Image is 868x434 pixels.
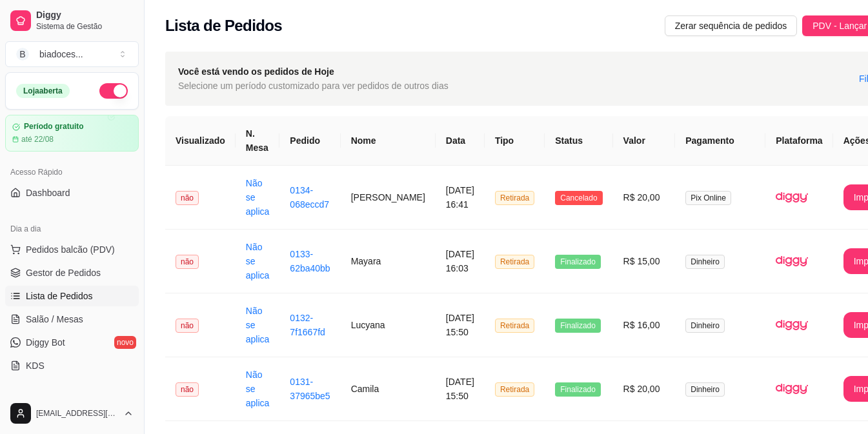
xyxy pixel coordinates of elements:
[675,116,765,166] th: Pagamento
[495,255,534,269] span: Retirada
[665,15,798,36] button: Zerar sequência de pedidos
[613,357,676,421] td: R$ 20,00
[246,306,270,344] a: Não se aplica
[776,309,808,341] img: diggy
[178,66,334,77] strong: Você está vendo os pedidos de Hoje
[5,239,139,260] button: Pedidos balcão (PDV)
[5,5,139,36] a: DiggySistema de Gestão
[36,408,118,419] span: [EMAIL_ADDRESS][DOMAIN_NAME]
[236,116,280,166] th: N. Mesa
[495,382,534,397] span: Retirada
[685,319,725,333] span: Dinheiro
[290,185,329,210] a: 0134-068eccd7
[26,266,101,279] span: Gestor de Pedidos
[495,191,534,205] span: Retirada
[246,178,270,217] a: Não se aplica
[21,134,54,144] article: até 22/08
[613,293,676,357] td: R$ 16,00
[5,162,139,182] div: Acesso Rápido
[5,309,139,330] a: Salão / Mesas
[436,293,485,357] td: [DATE] 15:50
[5,182,139,203] a: Dashboard
[36,21,134,32] span: Sistema de Gestão
[5,41,139,67] button: Select a team
[246,370,270,408] a: Não se aplica
[545,116,612,166] th: Status
[685,255,725,269] span: Dinheiro
[26,186,70,199] span: Dashboard
[555,255,601,269] span: Finalizado
[341,357,436,421] td: Camila
[290,313,325,337] a: 0132-7f1667fd
[39,48,83,61] div: biadoces ...
[26,290,93,302] span: Lista de Pedidos
[675,19,787,33] span: Zerar sequência de pedidos
[685,382,725,397] span: Dinheiro
[555,382,601,397] span: Finalizado
[290,249,330,273] a: 0133-62ba40bb
[5,262,139,283] a: Gestor de Pedidos
[341,116,436,166] th: Nome
[776,181,808,213] img: diggy
[685,191,731,205] span: Pix Online
[5,219,139,239] div: Dia a dia
[26,313,83,326] span: Salão / Mesas
[613,230,676,293] td: R$ 15,00
[176,319,199,333] span: não
[436,230,485,293] td: [DATE] 16:03
[176,382,199,397] span: não
[436,166,485,230] td: [DATE] 16:41
[16,48,29,61] span: B
[613,116,676,166] th: Valor
[776,245,808,277] img: diggy
[26,336,65,349] span: Diggy Bot
[290,377,330,401] a: 0131-37965be5
[341,230,436,293] td: Mayara
[16,84,70,98] div: Loja aberta
[613,166,676,230] td: R$ 20,00
[36,10,134,21] span: Diggy
[5,286,139,306] a: Lista de Pedidos
[26,243,115,256] span: Pedidos balcão (PDV)
[485,116,545,166] th: Tipo
[776,373,808,405] img: diggy
[176,255,199,269] span: não
[165,116,236,166] th: Visualizado
[5,355,139,376] a: KDS
[176,191,199,205] span: não
[99,83,128,99] button: Alterar Status
[765,116,833,166] th: Plataforma
[178,79,449,93] span: Selecione um período customizado para ver pedidos de outros dias
[555,319,601,333] span: Finalizado
[165,15,282,36] h2: Lista de Pedidos
[279,116,340,166] th: Pedido
[436,357,485,421] td: [DATE] 15:50
[555,191,602,205] span: Cancelado
[5,332,139,353] a: Diggy Botnovo
[495,319,534,333] span: Retirada
[5,391,139,412] div: Catálogo
[341,166,436,230] td: [PERSON_NAME]
[341,293,436,357] td: Lucyana
[5,398,139,429] button: [EMAIL_ADDRESS][DOMAIN_NAME]
[5,115,139,152] a: Período gratuitoaté 22/08
[24,122,84,132] article: Período gratuito
[246,242,270,281] a: Não se aplica
[436,116,485,166] th: Data
[26,359,45,372] span: KDS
